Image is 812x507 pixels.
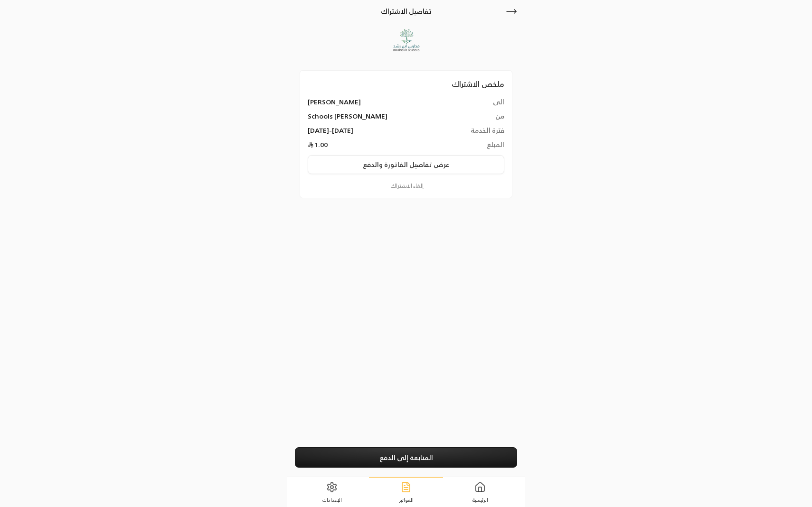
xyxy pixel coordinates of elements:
img: Company Logo [387,25,425,63]
td: [PERSON_NAME] [308,97,446,111]
button: عرض تفاصيل الفاتورة والدفع [308,155,505,174]
h2: ملخص الاشتراك [308,78,505,90]
a: المتابعة إلى الدفع [295,447,517,468]
span: الإعدادات [322,497,342,503]
a: الرئيسية [443,478,517,507]
td: [PERSON_NAME] Schools [308,111,446,126]
td: من [446,111,504,126]
span: الفواتير [399,497,414,503]
td: الى [446,97,504,111]
h2: تفاصيل الاشتراك [381,7,432,16]
a: الإعدادات [295,478,369,507]
td: [DATE] - [DATE] [308,126,446,140]
a: الفواتير [369,477,443,507]
td: فترة الخدمة [446,126,504,140]
span: الرئيسية [472,497,488,503]
button: إلغاء الاشتراك [308,182,505,190]
td: 1.00 [308,140,446,149]
td: المبلغ [446,140,504,149]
